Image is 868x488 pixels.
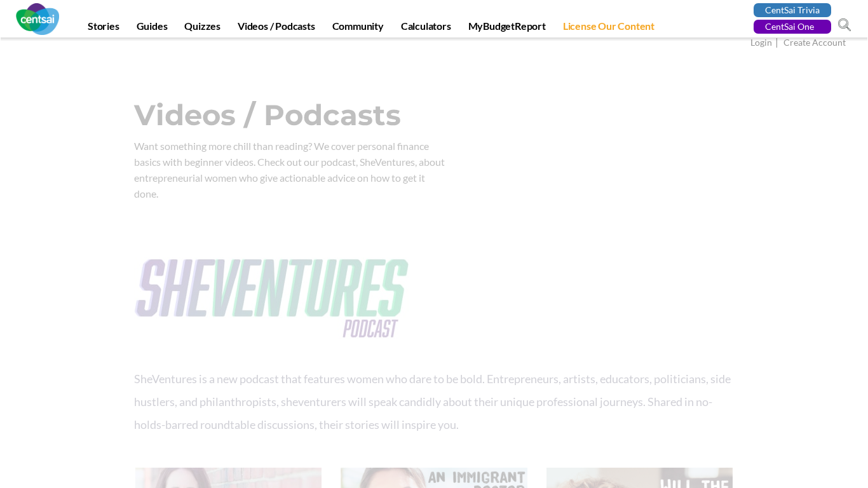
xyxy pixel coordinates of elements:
a: Videos / Podcasts [230,20,323,37]
a: Stories [80,20,127,37]
a: Login [750,37,772,50]
a: CentSai One [754,20,831,34]
a: MyBudgetReport [461,20,553,37]
a: Community [325,20,391,37]
img: CentSai [16,3,59,35]
a: Guides [129,20,175,37]
a: Create Account [783,37,846,50]
a: Quizzes [177,20,228,37]
span: | [774,36,782,50]
a: CentSai Trivia [754,3,831,17]
a: License Our Content [555,20,662,37]
a: Calculators [393,20,459,37]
